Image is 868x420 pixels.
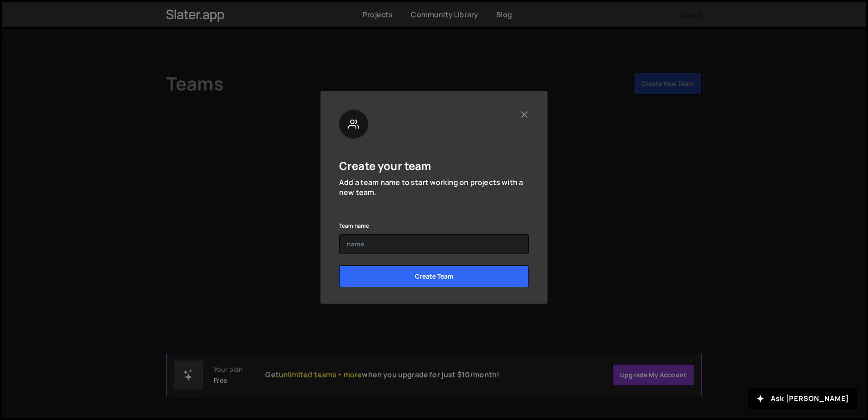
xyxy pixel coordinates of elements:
label: Team name [339,221,369,230]
button: Ask [PERSON_NAME] [748,388,857,409]
input: name [339,234,529,254]
p: Add a team name to start working on projects with a new team. [339,177,529,198]
input: Create Team [339,265,529,287]
h5: Create your team [339,159,432,173]
button: Close [519,110,529,119]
